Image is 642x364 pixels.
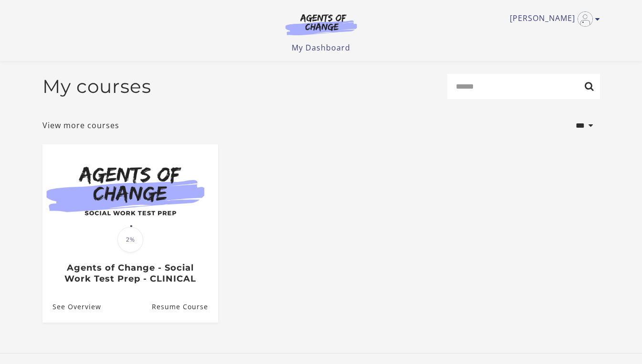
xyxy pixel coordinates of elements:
a: Toggle menu [510,11,595,27]
h2: My courses [42,75,151,98]
a: View more courses [42,120,119,131]
span: 2% [117,227,143,253]
h3: Agents of Change - Social Work Test Prep - CLINICAL [53,263,208,284]
a: My Dashboard [292,42,350,53]
img: Agents of Change Logo [275,13,367,35]
a: Agents of Change - Social Work Test Prep - CLINICAL: See Overview [42,292,101,323]
a: Agents of Change - Social Work Test Prep - CLINICAL: Resume Course [151,292,218,323]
